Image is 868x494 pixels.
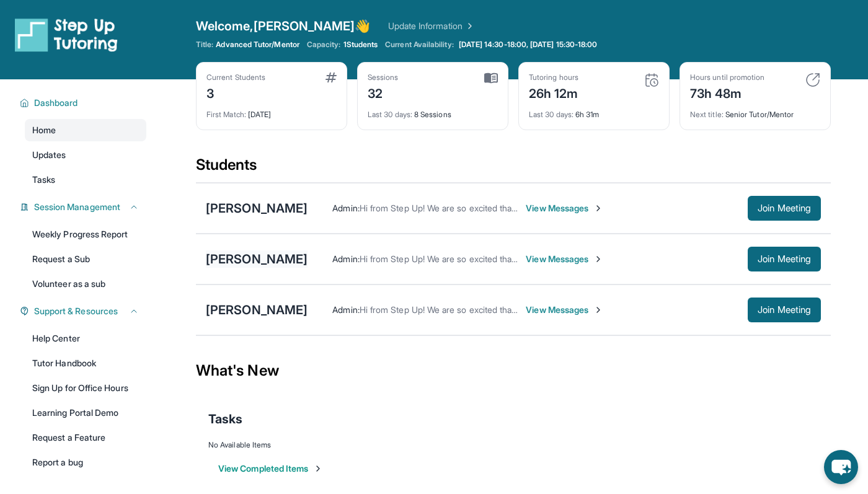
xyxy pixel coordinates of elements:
div: What's New [196,343,831,398]
div: No Available Items [208,440,818,450]
img: Chevron-Right [593,203,603,213]
span: Admin : [332,304,359,315]
span: View Messages [526,304,603,316]
span: Last 30 days : [368,110,412,119]
div: Sessions [368,73,399,82]
a: Tutor Handbook [25,352,146,374]
a: Request a Feature [25,426,146,449]
div: 8 Sessions [368,102,498,120]
span: Welcome, [PERSON_NAME] 👋 [196,17,371,35]
a: [DATE] 14:30-18:00, [DATE] 15:30-18:00 [456,40,600,50]
img: logo [15,17,118,52]
img: Chevron Right [463,20,475,32]
a: Volunteer as a sub [25,273,146,295]
button: chat-button [824,450,858,484]
img: card [484,73,498,84]
img: card [325,73,337,82]
a: Request a Sub [25,248,146,270]
span: Home [32,124,56,136]
img: Chevron-Right [593,305,603,315]
div: [PERSON_NAME] [206,250,308,268]
span: View Messages [526,202,603,214]
span: View Messages [526,253,603,265]
div: [PERSON_NAME] [206,200,308,217]
span: Capacity: [307,40,341,50]
a: Home [25,119,146,141]
div: 26h 12m [529,82,578,102]
div: [DATE] [206,102,337,120]
button: Join Meeting [748,298,821,322]
img: card [644,73,659,87]
span: Admin : [332,203,359,213]
span: Join Meeting [758,205,811,212]
span: Updates [32,149,66,161]
button: Dashboard [29,97,139,109]
div: Senior Tutor/Mentor [690,102,820,120]
span: Dashboard [34,97,78,109]
div: Hours until promotion [690,73,764,82]
button: Session Management [29,201,139,213]
a: Learning Portal Demo [25,402,146,424]
span: Tasks [208,410,242,428]
span: Current Availability: [385,40,453,50]
a: Help Center [25,327,146,350]
button: Support & Resources [29,305,139,317]
div: 3 [206,82,265,102]
span: [DATE] 14:30-18:00, [DATE] 15:30-18:00 [459,40,598,50]
button: View Completed Items [218,462,323,475]
div: Students [196,155,831,182]
img: Chevron-Right [593,254,603,264]
span: Admin : [332,254,359,264]
img: card [805,73,820,87]
span: Tasks [32,174,55,186]
button: Join Meeting [748,247,821,271]
span: 1 Students [343,40,378,50]
div: 73h 48m [690,82,764,102]
a: Updates [25,144,146,166]
span: Last 30 days : [529,110,573,119]
div: [PERSON_NAME] [206,301,308,319]
span: Title: [196,40,213,50]
div: Current Students [206,73,265,82]
div: 32 [368,82,399,102]
span: Support & Resources [34,305,118,317]
span: Next title : [690,110,724,119]
div: Tutoring hours [529,73,578,82]
span: Join Meeting [758,306,811,314]
span: Advanced Tutor/Mentor [216,40,299,50]
span: Session Management [34,201,120,213]
button: Join Meeting [748,196,821,221]
a: Sign Up for Office Hours [25,377,146,399]
div: 6h 31m [529,102,659,120]
span: Join Meeting [758,255,811,263]
span: First Match : [206,110,246,119]
a: Update Information [388,20,475,32]
a: Tasks [25,169,146,191]
a: Weekly Progress Report [25,223,146,245]
a: Report a bug [25,451,146,474]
